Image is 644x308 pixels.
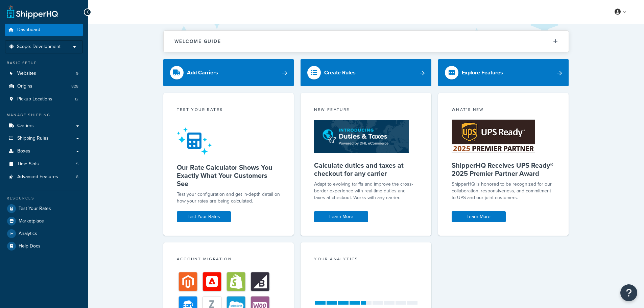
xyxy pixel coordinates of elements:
span: Carriers [17,123,34,129]
span: Advanced Features [17,174,58,180]
span: Boxes [17,148,30,154]
div: Account Migration [177,256,281,264]
li: Origins [5,80,83,93]
a: Websites9 [5,67,83,80]
span: Time Slots [17,161,39,167]
li: Time Slots [5,158,83,170]
a: Shipping Rules [5,132,83,145]
div: Explore Features [462,68,503,77]
p: ShipperHQ is honored to be recognized for our collaboration, responsiveness, and commitment to UP... [452,181,555,201]
a: Learn More [314,211,368,222]
button: Welcome Guide [164,31,569,52]
a: Analytics [5,228,83,240]
a: Test Your Rates [5,203,83,215]
a: Time Slots5 [5,158,83,170]
h5: Our Rate Calculator Shows You Exactly What Your Customers See [177,163,281,188]
li: Websites [5,67,83,80]
a: Dashboard [5,24,83,36]
a: Marketplace [5,215,83,227]
a: Test Your Rates [177,211,231,222]
a: Learn More [452,211,506,222]
span: Test Your Rates [19,206,51,212]
span: Analytics [19,231,37,237]
span: 828 [71,84,78,89]
a: Create Rules [301,59,431,86]
a: Boxes [5,145,83,158]
span: Shipping Rules [17,136,49,141]
li: Advanced Features [5,171,83,183]
span: Pickup Locations [17,96,52,102]
h2: Welcome Guide [174,39,221,44]
h5: Calculate duties and taxes at checkout for any carrier [314,161,418,177]
span: 9 [76,71,78,76]
h5: ShipperHQ Receives UPS Ready® 2025 Premier Partner Award [452,161,555,177]
a: Advanced Features8 [5,171,83,183]
span: Help Docs [19,243,41,249]
span: Marketplace [19,218,44,224]
span: Dashboard [17,27,40,33]
div: New Feature [314,106,418,114]
div: Add Carriers [187,68,218,77]
div: Create Rules [324,68,356,77]
li: Pickup Locations [5,93,83,105]
span: 12 [75,96,78,102]
span: Scope: Development [17,44,61,50]
a: Carriers [5,120,83,132]
span: 5 [76,161,78,167]
div: Resources [5,195,83,201]
button: Open Resource Center [620,284,637,301]
a: Explore Features [438,59,569,86]
div: Test your configuration and get in-depth detail on how your rates are being calculated. [177,191,281,205]
div: What's New [452,106,555,114]
div: Manage Shipping [5,112,83,118]
div: Test your rates [177,106,281,114]
div: Your Analytics [314,256,418,264]
a: Pickup Locations12 [5,93,83,105]
div: Basic Setup [5,60,83,66]
span: Websites [17,71,36,76]
a: Origins828 [5,80,83,93]
a: Add Carriers [163,59,294,86]
p: Adapt to evolving tariffs and improve the cross-border experience with real-time duties and taxes... [314,181,418,201]
span: Origins [17,84,32,89]
a: Help Docs [5,240,83,252]
span: 8 [76,174,78,180]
